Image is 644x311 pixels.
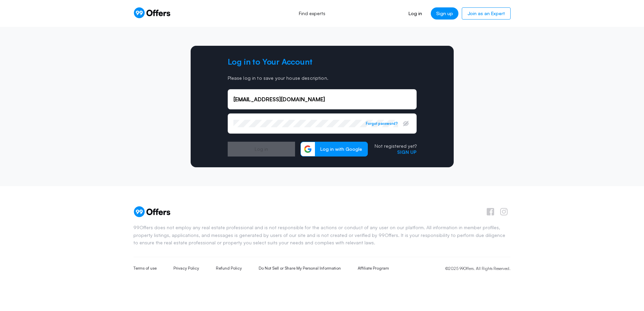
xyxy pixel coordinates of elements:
a: Sign up [431,7,458,20]
a: Log in [403,7,427,20]
a: Join as an Expert [462,7,511,20]
a: Do Not Sell or Share My Personal Information [259,266,341,271]
a: Find experts [291,6,333,21]
p: Not registered yet? [375,143,417,149]
span: Log in with Google [315,146,367,152]
p: ©2025 99Offers. All Rights Reserved. [445,265,511,272]
a: Sign up [397,149,417,155]
button: Forgot password? [366,121,398,126]
a: Privacy Policy [173,266,199,271]
p: 99Offers does not employ any real estate professional and is not responsible for the actions or c... [133,224,511,246]
a: Refund Policy [216,266,242,271]
p: Please log in to save your house description. [228,75,417,81]
a: Terms of use [133,266,157,271]
button: Log in with Google [300,142,368,157]
a: Affiliate Program [358,266,389,271]
h2: Log in to Your Account [228,57,417,67]
button: Log in [228,142,295,157]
